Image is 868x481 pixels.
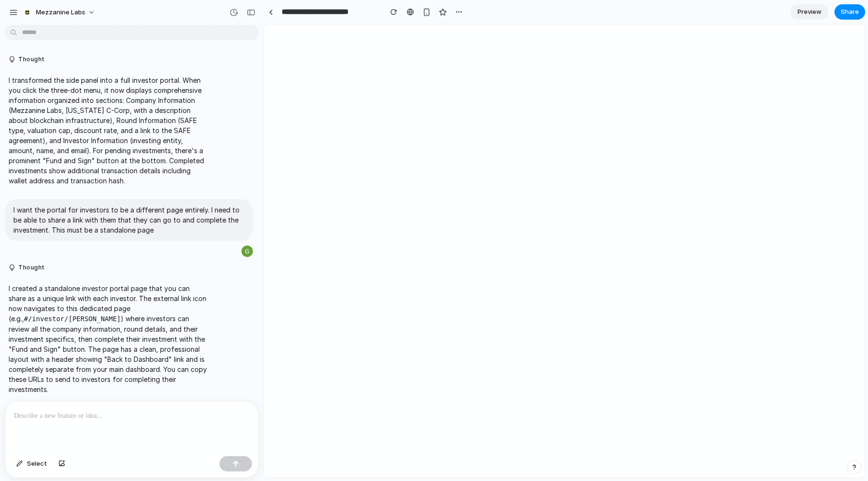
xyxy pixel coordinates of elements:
a: Preview [790,4,829,20]
button: Share [834,4,865,20]
p: I transformed the side panel into a full investor portal. When you click the three-dot menu, it n... [9,75,207,186]
code: #/investor/[PERSON_NAME] [24,315,121,323]
span: Share [841,7,859,17]
p: I created a standalone investor portal page that you can share as a unique link with each investo... [9,283,207,394]
p: I want the portal for investors to be a different page entirely. I need to be able to share a lin... [13,205,244,235]
span: Preview [798,7,822,17]
button: Select [11,456,52,471]
span: Mezzanine Labs [36,8,85,17]
span: Select [27,459,47,469]
button: Mezzanine Labs [19,5,100,20]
